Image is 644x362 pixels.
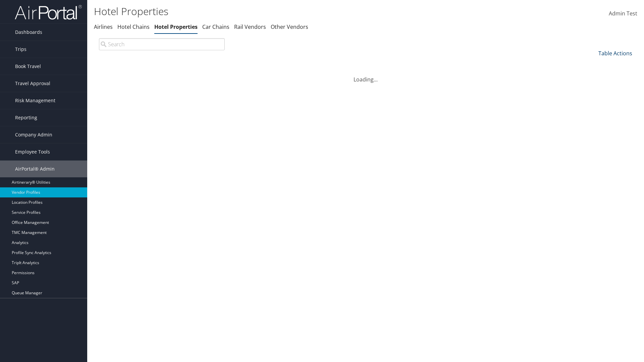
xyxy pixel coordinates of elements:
a: Airlines [94,23,113,31]
span: Trips [15,41,26,58]
div: Loading... [94,67,637,83]
a: Hotel Chains [117,23,150,31]
a: Car Chains [202,23,229,31]
span: Admin Test [609,10,637,17]
span: Employee Tools [15,143,50,160]
a: Other Vendors [271,23,308,31]
a: Table Actions [598,50,632,57]
span: Reporting [15,109,37,126]
span: Company Admin [15,126,52,143]
span: Dashboards [15,24,42,41]
a: Rail Vendors [234,23,266,31]
span: Book Travel [15,58,41,75]
a: Admin Test [609,3,637,24]
span: Travel Approval [15,75,50,92]
h1: Hotel Properties [94,4,456,18]
span: Risk Management [15,92,55,109]
img: airportal-logo.png [15,4,82,20]
input: Search [99,38,225,50]
a: Hotel Properties [154,23,198,31]
span: AirPortal® Admin [15,161,55,177]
